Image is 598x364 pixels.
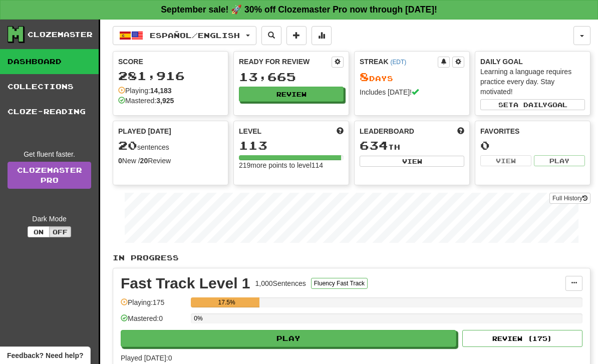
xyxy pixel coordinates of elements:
button: View [360,156,464,167]
div: Day s [360,71,464,84]
div: Mastered: 0 [121,313,186,330]
button: Español/English [113,26,256,45]
strong: September sale! 🚀 30% off Clozemaster Pro now through [DATE]! [161,5,437,15]
strong: 20 [140,157,148,165]
div: Favorites [480,126,585,136]
button: Off [49,226,71,237]
a: ClozemasterPro [8,162,91,189]
div: New / Review [118,156,223,166]
span: This week in points, UTC [457,126,464,136]
div: 17.5% [194,297,259,307]
button: Review [239,87,344,102]
div: 113 [239,139,344,152]
div: th [360,139,464,152]
div: Get fluent faster. [8,149,91,159]
div: Playing: 175 [121,297,186,314]
a: (EDT) [390,59,406,66]
span: 8 [360,70,369,84]
div: 0 [480,139,585,152]
div: 1,000 Sentences [255,278,306,288]
span: 634 [360,138,388,152]
div: Fast Track Level 1 [121,276,250,291]
div: Mastered: [118,96,174,106]
div: Playing: [118,86,172,96]
div: Dark Mode [8,214,91,224]
button: Play [121,330,456,347]
span: 20 [118,138,137,152]
div: sentences [118,139,223,152]
p: In Progress [113,253,590,263]
span: Leaderboard [360,126,414,136]
span: Open feedback widget [7,350,83,360]
div: Daily Goal [480,57,585,67]
button: Search sentences [261,26,281,45]
button: Review (175) [462,330,582,347]
span: Level [239,126,261,136]
span: a daily [513,101,547,108]
div: Streak [360,57,438,67]
span: Score more points to level up [337,126,344,136]
div: Includes [DATE]! [360,87,464,97]
div: Clozemaster [28,30,93,40]
div: Score [118,57,223,67]
div: 219 more points to level 114 [239,160,344,170]
div: 13,665 [239,71,344,83]
span: Español / English [150,31,240,40]
button: Seta dailygoal [480,99,585,110]
div: Learning a language requires practice every day. Stay motivated! [480,67,585,97]
strong: 14,183 [150,87,172,95]
div: Ready for Review [239,57,332,67]
button: On [28,226,50,237]
button: Play [534,155,585,166]
button: Add sentence to collection [286,26,307,45]
button: View [480,155,531,166]
button: Fluency Fast Track [311,278,368,289]
span: Played [DATE]: 0 [121,354,172,362]
div: 281,916 [118,70,223,82]
button: More stats [312,26,332,45]
span: Played [DATE] [118,126,171,136]
button: Full History [549,193,590,204]
strong: 0 [118,157,122,165]
strong: 3,925 [156,97,174,105]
